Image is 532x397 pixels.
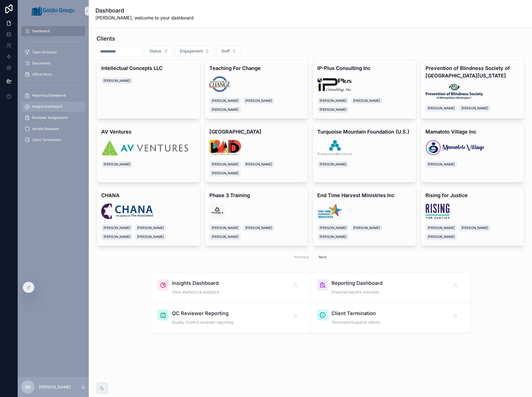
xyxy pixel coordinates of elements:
[97,35,115,42] h1: Clients
[95,14,194,21] span: [PERSON_NAME], welcome to your dashboard
[137,226,164,230] span: [PERSON_NAME]
[313,187,416,246] a: End Time Harvest Ministries Inclogo.png[PERSON_NAME][PERSON_NAME][PERSON_NAME]
[205,187,308,246] a: Phase 3 Traininglogo.jpg[PERSON_NAME][PERSON_NAME][PERSON_NAME]
[313,60,416,119] a: IP-Plus Consulting Inclogo.jpg[PERSON_NAME][PERSON_NAME][PERSON_NAME]
[21,69,85,79] a: Office Hours
[331,289,382,295] span: Financial reports overview
[428,235,455,239] span: [PERSON_NAME]
[137,235,164,239] span: [PERSON_NAME]
[95,7,194,14] h1: Dashboard
[209,203,225,219] img: logo.jpg
[245,162,272,167] span: [PERSON_NAME]
[212,99,239,103] span: [PERSON_NAME]
[209,128,304,135] h4: [GEOGRAPHIC_DATA]
[212,162,239,167] span: [PERSON_NAME]
[32,7,75,16] img: App logo
[32,127,59,131] span: Access Requests
[32,138,61,142] span: Client Termination
[310,273,470,303] a: Reporting DashboardFinancial reports overview
[221,48,230,54] span: Staff
[21,91,85,100] a: Reporting Dashboard
[317,203,342,219] img: logo.png
[461,226,488,230] span: [PERSON_NAME]
[428,106,455,110] span: [PERSON_NAME]
[315,253,330,261] button: Next
[425,140,485,155] img: logo.svg
[151,303,310,333] a: QC Reviewer ReportingQuality Control reviewer reporting
[25,384,31,390] span: SK
[145,46,173,56] button: Select Button
[209,76,230,92] img: 1.jpg
[461,106,488,110] span: [PERSON_NAME]
[101,128,196,135] h4: AV Ventures
[39,384,71,390] p: [PERSON_NAME]
[97,123,200,182] a: AV Ventureslogo.png[PERSON_NAME]
[150,48,161,54] span: Status
[205,123,308,182] a: [GEOGRAPHIC_DATA]logo.png[PERSON_NAME][PERSON_NAME][PERSON_NAME]
[317,64,412,72] h4: IP-Plus Consulting Inc
[101,64,196,72] h4: Intellectual Concepts LLC
[313,123,416,182] a: Turquoise Mountain Foundation (U.S.)logo.jpg[PERSON_NAME]
[216,46,241,56] button: Select Button
[317,192,412,199] h4: End Time Harvest Ministries Inc
[103,235,130,239] span: [PERSON_NAME]
[32,29,49,33] span: Dashboard
[320,162,346,167] span: [PERSON_NAME]
[425,203,450,219] img: logo.webp
[209,140,241,155] img: logo.png
[320,235,346,239] span: [PERSON_NAME]
[32,50,57,54] span: Team Directory
[331,310,381,317] span: Client Termination
[103,162,130,167] span: [PERSON_NAME]
[21,47,85,57] a: Team Directory
[212,226,239,230] span: [PERSON_NAME]
[101,192,196,199] h4: CHANA
[317,140,353,155] img: logo.jpg
[21,58,85,68] a: Documents
[32,72,52,77] span: Office Hours
[320,107,346,112] span: [PERSON_NAME]
[101,203,153,219] img: logo.webp
[101,140,188,155] img: logo.png
[353,226,380,230] span: [PERSON_NAME]
[180,48,203,54] span: Engagement
[172,279,219,287] span: Insights Dashboard
[21,26,85,36] a: Dashboard
[172,320,233,325] span: Quality Control reviewer reporting
[421,123,525,182] a: Mamatoto Village Inclogo.svg[PERSON_NAME]
[331,279,382,287] span: Reporting Dashboard
[18,22,89,152] div: scrollable content
[212,107,239,112] span: [PERSON_NAME]
[421,60,525,119] a: Prevention of Blindness Society of [GEOGRAPHIC_DATA][US_STATE]logo.svg[PERSON_NAME][PERSON_NAME]
[32,93,65,98] span: Reporting Dashboard
[21,113,85,123] a: Reviewer Assignments
[151,273,310,303] a: Insights DashboardView statistics & analytics
[32,115,68,120] span: Reviewer Assignments
[97,60,200,119] a: Intellectual Concepts LLC[PERSON_NAME]
[209,64,304,72] h4: Teaching For Change
[32,104,62,109] span: Insights Dashboard
[428,162,455,167] span: [PERSON_NAME]
[21,124,85,134] a: Access Requests
[245,226,272,230] span: [PERSON_NAME]
[425,128,520,135] h4: Mamatoto Village Inc
[103,79,130,83] span: [PERSON_NAME]
[428,226,455,230] span: [PERSON_NAME]
[425,64,520,79] h4: Prevention of Blindness Society of [GEOGRAPHIC_DATA][US_STATE]
[209,192,304,199] h4: Phase 3 Training
[331,320,381,325] span: Terminate/Suspend clients.
[172,289,219,295] span: View statistics & analytics
[32,61,50,66] span: Documents
[21,135,85,145] a: Client Termination
[310,303,470,333] a: Client TerminationTerminate/Suspend clients.
[103,226,130,230] span: [PERSON_NAME]
[97,187,200,246] a: CHANAlogo.webp[PERSON_NAME][PERSON_NAME][PERSON_NAME][PERSON_NAME]
[317,76,352,92] img: logo.jpg
[353,99,380,103] span: [PERSON_NAME]
[21,102,85,112] a: Insights Dashboard
[425,192,520,199] h4: Rising for Justice
[317,128,412,135] h4: Turquoise Mountain Foundation (U.S.)
[212,171,239,175] span: [PERSON_NAME]
[320,226,346,230] span: [PERSON_NAME]
[212,235,239,239] span: [PERSON_NAME]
